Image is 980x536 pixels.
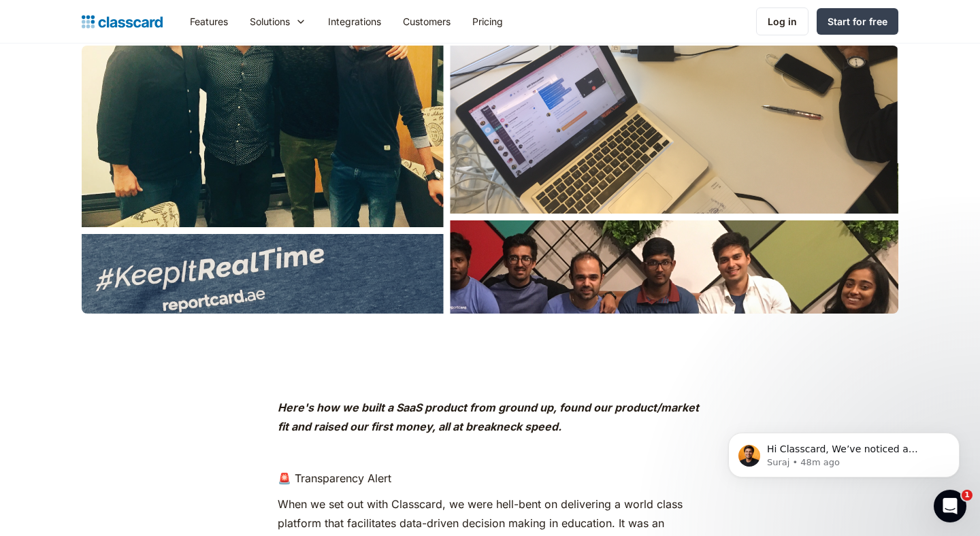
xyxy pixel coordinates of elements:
[82,12,163,31] a: home
[817,8,898,35] a: Start for free
[962,490,973,501] span: 1
[278,443,702,462] p: ‍
[392,6,461,37] a: Customers
[708,404,980,499] iframe: Intercom notifications message
[250,14,290,29] div: Solutions
[768,14,797,29] div: Log in
[179,6,239,37] a: Features
[317,6,392,37] a: Integrations
[828,14,887,29] div: Start for free
[934,490,966,522] iframe: Intercom live chat
[239,6,317,37] div: Solutions
[756,7,808,35] a: Log in
[278,401,699,433] em: Here's how we built a SaaS product from ground up, found our product/market fit and raised our fi...
[278,469,702,488] p: 🚨 Transparency Alert
[461,6,514,37] a: Pricing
